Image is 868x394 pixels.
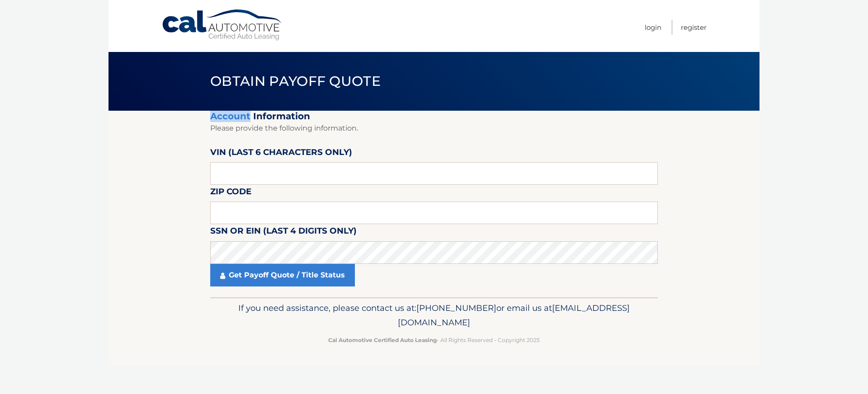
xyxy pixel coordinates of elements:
p: - All Rights Reserved - Copyright 2025 [216,335,652,345]
a: Cal Automotive [161,9,283,41]
label: SSN or EIN (last 4 digits only) [210,224,357,241]
h2: Account Information [210,111,658,122]
span: [PHONE_NUMBER] [416,303,496,313]
a: Get Payoff Quote / Title Status [210,264,355,286]
p: If you need assistance, please contact us at: or email us at [216,301,652,330]
label: VIN (last 6 characters only) [210,145,352,162]
a: Login [645,20,661,35]
label: Zip Code [210,185,251,202]
p: Please provide the following information. [210,122,658,135]
span: Obtain Payoff Quote [210,73,381,89]
strong: Cal Automotive Certified Auto Leasing [328,337,437,343]
a: Register [681,20,707,35]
